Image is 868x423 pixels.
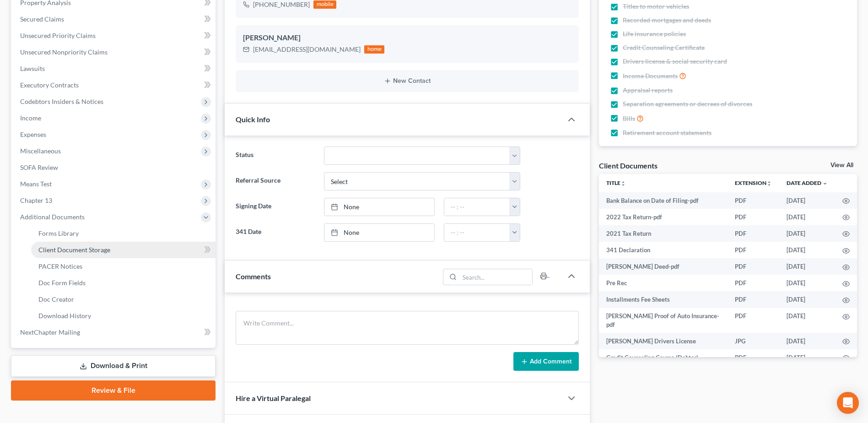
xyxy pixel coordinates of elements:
span: Retirement account statements [623,128,712,137]
span: Income Documents [623,71,678,81]
div: [EMAIL_ADDRESS][DOMAIN_NAME] [253,45,361,54]
td: [DATE] [779,192,835,209]
span: Miscellaneous [20,147,61,155]
i: expand_more [822,181,828,186]
i: unfold_more [620,181,626,186]
td: JPG [728,333,779,349]
td: PDF [728,291,779,308]
a: SOFA Review [13,159,216,176]
td: [DATE] [779,258,835,275]
span: Drivers license & social security card [623,57,727,66]
span: Expenses [20,130,46,138]
a: Doc Form Fields [31,275,216,291]
span: Chapter 13 [20,196,52,204]
td: 341 Declaration [599,242,728,258]
td: [PERSON_NAME] Proof of Auto Insurance-pdf [599,308,728,333]
td: 2022 Tax Return-pdf [599,209,728,225]
a: Executory Contracts [13,77,216,93]
a: None [324,224,434,241]
span: Life insurance policies [623,29,686,38]
td: [PERSON_NAME] Drivers License [599,333,728,349]
a: Secured Claims [13,11,216,27]
span: Credit Counseling Certificate [623,43,705,52]
td: PDF [728,258,779,275]
span: Recorded mortgages and deeds [623,16,711,25]
td: 2021 Tax Return [599,225,728,242]
div: Open Intercom Messenger [837,392,859,414]
a: Forms Library [31,225,216,242]
td: [DATE] [779,349,835,366]
a: Unsecured Nonpriority Claims [13,44,216,60]
span: Codebtors Insiders & Notices [20,98,103,105]
span: Separation agreements or decrees of divorces [623,99,752,108]
input: Search... [459,269,532,285]
td: PDF [728,242,779,258]
td: PDF [728,275,779,291]
span: Unsecured Priority Claims [20,32,96,39]
span: Doc Creator [38,295,74,303]
span: PACER Notices [38,262,82,270]
a: Date Added expand_more [787,179,828,186]
span: SOFA Review [20,163,58,171]
a: View All [830,162,853,168]
td: [DATE] [779,209,835,225]
input: -- : -- [444,224,510,241]
button: New Contact [243,77,571,85]
label: Signing Date [231,198,319,216]
td: PDF [728,225,779,242]
td: [DATE] [779,333,835,349]
div: [PERSON_NAME] [243,33,571,43]
td: PDF [728,308,779,333]
td: [DATE] [779,242,835,258]
span: Download History [38,312,91,320]
td: PDF [728,192,779,209]
a: Download History [31,308,216,324]
span: Quick Info [236,115,270,124]
td: PDF [728,349,779,366]
span: Comments [236,272,271,281]
span: Titles to motor vehicles [623,2,689,11]
span: Executory Contracts [20,81,79,89]
span: Means Test [20,180,52,188]
span: Client Document Storage [38,246,110,254]
a: Extensionunfold_more [735,179,772,186]
a: PACER Notices [31,258,216,275]
td: Credit Counseling Course (Debtor) [599,349,728,366]
button: Add Comment [513,352,579,371]
span: NextChapter Mailing [20,328,80,336]
a: Review & File [11,380,216,401]
span: Secured Claims [20,15,64,23]
td: [DATE] [779,291,835,308]
a: Unsecured Priority Claims [13,27,216,44]
a: NextChapter Mailing [13,324,216,341]
a: Titleunfold_more [606,179,626,186]
span: Forms Library [38,229,79,237]
a: Doc Creator [31,291,216,308]
div: mobile [313,0,336,9]
td: [PERSON_NAME] Deed-pdf [599,258,728,275]
span: Bills [623,114,635,123]
label: Status [231,146,319,165]
label: Referral Source [231,172,319,190]
span: Income [20,114,41,122]
td: Installments Fee Sheets [599,291,728,308]
td: [DATE] [779,275,835,291]
td: Bank Balance on Date of Filing-pdf [599,192,728,209]
span: Hire a Virtual Paralegal [236,394,311,402]
span: Appraisal reports [623,86,673,95]
a: None [324,198,434,216]
a: Lawsuits [13,60,216,77]
label: 341 Date [231,223,319,242]
input: -- : -- [444,198,510,216]
div: Client Documents [599,161,658,170]
span: Lawsuits [20,65,45,72]
td: PDF [728,209,779,225]
td: [DATE] [779,225,835,242]
span: Unsecured Nonpriority Claims [20,48,108,56]
span: Additional Documents [20,213,85,221]
a: Download & Print [11,355,216,377]
td: [DATE] [779,308,835,333]
i: unfold_more [766,181,772,186]
span: Doc Form Fields [38,279,86,287]
a: Client Document Storage [31,242,216,258]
